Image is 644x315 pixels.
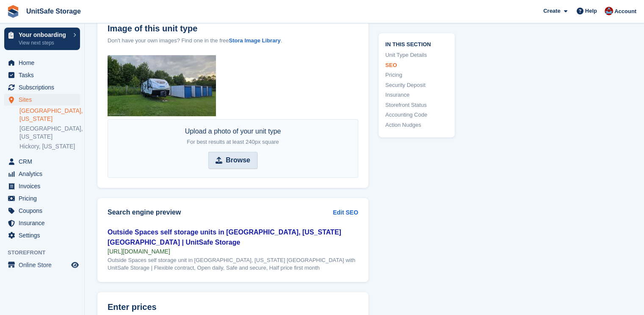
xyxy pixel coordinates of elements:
span: Home [19,57,69,69]
div: [URL][DOMAIN_NAME] [108,248,358,255]
a: menu [4,217,80,229]
a: menu [4,94,80,106]
a: Stora Image Library [229,37,280,44]
div: Upload a photo of your unit type [185,126,281,147]
p: Your onboarding [19,32,69,38]
span: Invoices [19,180,69,192]
a: menu [4,69,80,81]
a: Storefront Status [385,101,448,109]
span: Settings [19,229,69,241]
span: Create [543,7,560,15]
a: menu [4,81,80,93]
span: Enter prices [108,302,157,312]
a: Insurance [385,91,448,100]
span: Account [614,7,636,16]
div: Don't have your own images? Find one in the free . [108,36,358,45]
img: Danielle Galang [605,7,613,15]
p: View next steps [19,39,69,47]
span: Online Store [19,259,69,271]
span: Analytics [19,168,69,180]
a: menu [4,259,80,271]
span: Tasks [19,69,69,81]
span: Pricing [19,192,69,204]
a: menu [4,57,80,69]
a: menu [4,192,80,204]
a: Hickory, [US_STATE] [19,142,80,151]
a: menu [4,168,80,180]
a: Edit SEO [333,208,358,217]
a: Action Nudges [385,121,448,129]
a: [GEOGRAPHIC_DATA], [US_STATE] [19,107,80,123]
span: CRM [19,156,69,167]
span: Insurance [19,217,69,229]
img: stora-icon-8386f47178a22dfd0bd8f6a31ec36ba5ce8667c1dd55bd0f319d3a0aa187defe.svg [7,5,19,18]
input: Browse [208,152,257,169]
a: SEO [385,61,448,70]
a: menu [4,180,80,192]
a: menu [4,205,80,217]
a: Accounting Code [385,111,448,120]
div: Outside Spaces self storage unit in [GEOGRAPHIC_DATA], [US_STATE] [GEOGRAPHIC_DATA] with UnitSafe... [108,256,358,272]
a: Security Deposit [385,81,448,89]
a: UnitSafe Storage [23,4,84,18]
span: Subscriptions [19,81,69,93]
span: Storefront [8,248,84,257]
a: [GEOGRAPHIC_DATA], [US_STATE] [19,125,80,141]
label: Image of this unit type [108,24,358,33]
a: Pricing [385,71,448,80]
span: In this section [385,40,448,48]
a: Your onboarding View next steps [4,28,80,50]
span: For best results at least 240px square [187,139,279,145]
div: Outside Spaces self storage units in [GEOGRAPHIC_DATA], [US_STATE] [GEOGRAPHIC_DATA] | UnitSafe S... [108,227,358,248]
a: Unit Type Details [385,51,448,60]
a: menu [4,156,80,167]
a: Preview store [70,260,80,270]
span: Coupons [19,205,69,217]
span: Sites [19,94,69,106]
a: menu [4,229,80,241]
strong: Browse [226,155,250,165]
h2: Search engine preview [108,209,333,216]
span: Help [585,7,597,15]
img: WhatsApp%20Image%202025-09-15%20at%2017.00.11_4def2203.jpg [108,55,216,116]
